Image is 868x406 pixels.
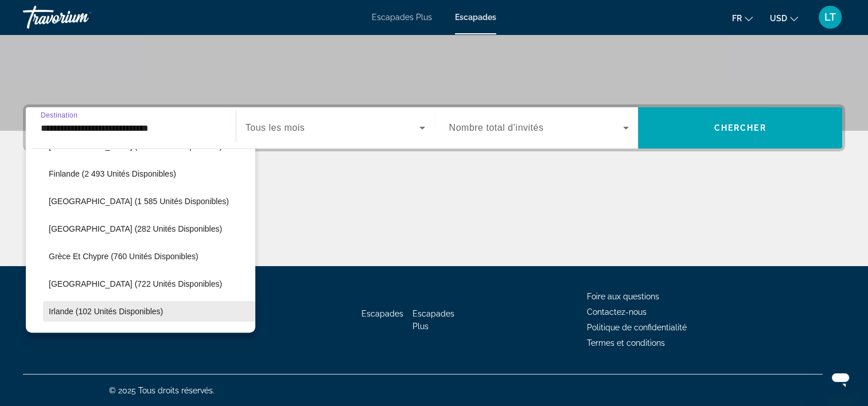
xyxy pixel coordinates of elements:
span: Destination [41,111,77,119]
span: Nombre total d’invités [449,123,544,132]
span: [GEOGRAPHIC_DATA] (282 unités disponibles) [49,224,222,233]
span: Grèce et Chypre (760 unités disponibles) [49,252,198,261]
span: [GEOGRAPHIC_DATA] (722 unités disponibles) [49,279,222,288]
button: Grèce et Chypre (760 unités disponibles) [43,246,255,267]
a: Escapades Plus [412,309,454,331]
button: Chercher [638,107,842,149]
a: Politique de confidentialité [587,323,687,332]
button: Changer la langue [732,10,753,26]
span: Finlande (2 493 unités disponibles) [49,169,176,178]
button: [GEOGRAPHIC_DATA] (586 unités disponibles) [43,136,255,157]
a: Escapades [455,13,496,22]
button: Menu utilisateur [815,5,845,29]
div: Widget de recherche [26,107,842,149]
a: Escapades Plus [372,13,432,22]
span: Fr [732,14,742,23]
button: Irlande (102 unités disponibles) [43,301,255,322]
button: [GEOGRAPHIC_DATA] (1 585 unités disponibles) [43,191,255,212]
iframe: Bouton de lancement de la fenêtre de messagerie [822,360,859,397]
button: [GEOGRAPHIC_DATA] (722 unités disponibles) [43,274,255,294]
span: [GEOGRAPHIC_DATA] (1 585 unités disponibles) [49,197,229,206]
span: LT [824,11,836,23]
a: Travorium [23,2,138,32]
a: Escapades [361,309,403,318]
a: Contactez-nous [587,307,647,317]
a: Foire aux questions [587,292,659,301]
span: Chercher [714,123,766,132]
a: Termes et conditions [587,338,665,348]
button: Finlande (2 493 unités disponibles) [43,163,255,184]
span: © 2025 Tous droits réservés. [109,386,215,395]
button: [GEOGRAPHIC_DATA] (282 unités disponibles) [43,218,255,239]
button: Changer de devise [770,10,798,26]
span: USD [770,14,787,23]
span: Irlande (102 unités disponibles) [49,307,163,316]
span: Tous les mois [246,123,305,132]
